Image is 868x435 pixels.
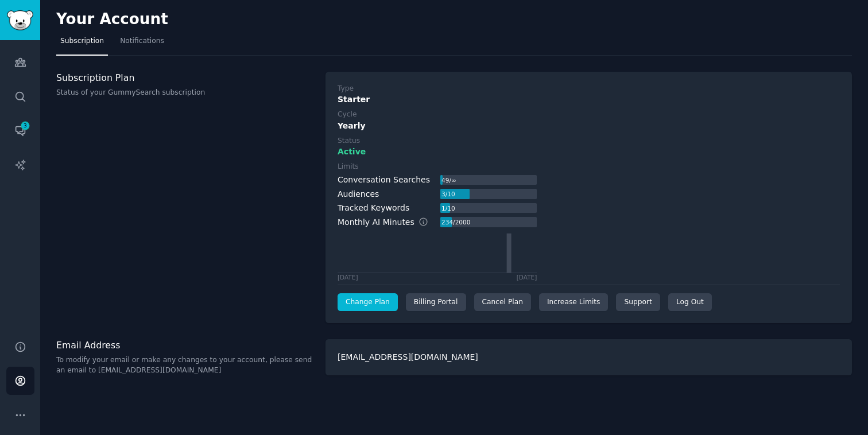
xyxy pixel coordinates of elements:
[60,36,104,46] span: Subscription
[56,32,108,56] a: Subscription
[56,355,313,375] p: To modify your email or make any changes to your account, please send an email to [EMAIL_ADDRESS]...
[440,203,456,213] div: 1 / 10
[517,273,537,281] div: [DATE]
[338,120,840,132] div: Yearly
[338,94,840,106] div: Starter
[338,188,379,200] div: Audiences
[440,175,457,185] div: 49 / ∞
[7,10,33,30] img: GummySearch logo
[668,293,712,312] div: Log Out
[338,136,360,146] div: Status
[406,293,466,312] div: Billing Portal
[116,32,168,56] a: Notifications
[338,110,356,120] div: Cycle
[120,36,164,46] span: Notifications
[474,293,531,312] div: Cancel Plan
[338,84,354,94] div: Type
[56,10,168,29] h2: Your Account
[56,72,313,84] h3: Subscription Plan
[338,273,358,281] div: [DATE]
[338,146,366,158] span: Active
[338,293,398,312] a: Change Plan
[539,293,609,312] a: Increase Limits
[338,174,430,186] div: Conversation Searches
[20,122,30,130] span: 3
[440,217,471,227] div: 234 / 2000
[616,293,660,312] a: Support
[325,339,852,375] div: [EMAIL_ADDRESS][DOMAIN_NAME]
[6,116,34,145] a: 3
[338,216,440,228] div: Monthly AI Minutes
[338,162,359,172] div: Limits
[56,88,313,98] p: Status of your GummySearch subscription
[440,189,456,199] div: 3 / 10
[338,202,409,214] div: Tracked Keywords
[56,339,313,351] h3: Email Address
